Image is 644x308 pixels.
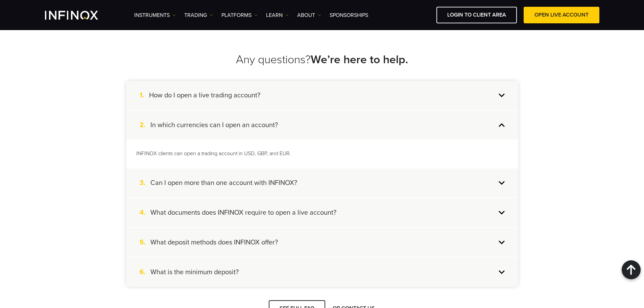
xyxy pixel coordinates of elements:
[149,91,260,100] h4: How do I open a live trading account?
[524,7,599,23] a: OPEN LIVE ACCOUNT
[140,179,150,187] span: 3.
[297,11,321,19] a: ABOUT
[140,238,150,247] span: 5.
[150,208,336,217] h4: What documents does INFINOX require to open a live account?
[311,53,408,67] strong: We’re here to help.
[266,11,289,19] a: Learn
[134,11,176,19] a: Instruments
[436,7,517,23] a: LOGIN TO CLIENT AREA
[150,121,278,129] h4: In which currencies can I open an account?
[136,150,508,158] p: INFINOX clients can open a trading account in USD, GBP, and EUR.
[150,268,239,277] h4: What is the minimum deposit?
[330,11,368,19] a: SPONSORSHIPS
[140,208,150,217] span: 4.
[126,53,518,67] h2: Any questions?
[150,238,278,247] h4: What deposit methods does INFINOX offer?
[221,11,258,19] a: PLATFORMS
[184,11,213,19] a: TRADING
[45,11,114,20] a: INFINOX Logo
[140,121,150,129] span: 2.
[140,268,150,277] span: 6.
[140,91,149,100] span: 1.
[150,179,297,187] h4: Can I open more than one account with INFINOX?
